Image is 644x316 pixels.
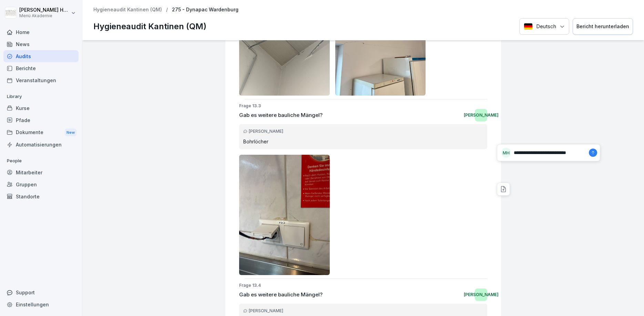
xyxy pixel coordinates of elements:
[3,139,79,151] a: Automatisierungen
[243,138,483,145] p: Bohrlöcher
[3,178,79,190] a: Gruppen
[3,166,79,178] a: Mitarbeiter
[3,102,79,114] a: Kurse
[3,155,79,166] p: People
[501,148,511,157] div: MH
[3,74,79,86] a: Veranstaltungen
[475,288,487,301] div: [PERSON_NAME]
[239,282,487,288] p: Frage 13.4
[576,23,629,30] div: Bericht herunterladen
[3,126,79,139] a: DokumenteNew
[172,7,238,13] p: 275 - Dynapac Wardenburg
[3,91,79,102] p: Library
[3,286,79,298] div: Support
[65,129,76,137] div: New
[3,62,79,74] a: Berichte
[536,23,556,31] p: Deutsch
[166,7,168,13] p: /
[3,126,79,139] div: Dokumente
[3,190,79,203] a: Standorte
[239,155,330,275] img: qsb6ke6907jeceg9c4tipk0v.png
[243,128,483,134] div: [PERSON_NAME]
[93,20,206,33] p: Hygieneaudit Kantinen (QM)
[3,298,79,310] a: Einstellungen
[239,291,323,299] p: Gab es weitere bauliche Mängel?
[573,18,633,35] button: Bericht herunterladen
[3,26,79,38] a: Home
[3,38,79,50] a: News
[524,23,533,30] img: Deutsch
[93,7,162,13] a: Hygieneaudit Kantinen (QM)
[475,109,487,121] div: [PERSON_NAME]
[19,13,70,18] p: Menü Akademie
[519,18,569,35] button: Language
[3,50,79,62] a: Audits
[3,114,79,126] a: Pfade
[239,111,323,119] p: Gab es weitere bauliche Mängel?
[239,103,487,109] p: Frage 13.3
[243,308,483,314] div: [PERSON_NAME]
[19,7,70,13] p: [PERSON_NAME] Hemken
